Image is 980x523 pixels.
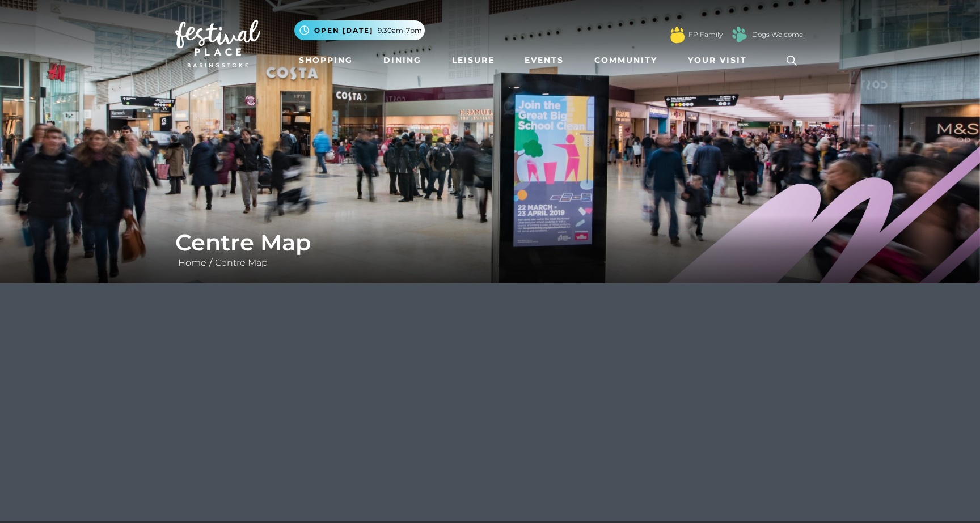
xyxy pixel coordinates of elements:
[379,50,426,71] a: Dining
[447,50,499,71] a: Leisure
[294,20,425,40] button: Open [DATE] 9.30am-7pm
[520,50,568,71] a: Events
[294,50,357,71] a: Shopping
[212,257,271,268] a: Centre Map
[752,29,805,40] a: Dogs Welcome!
[175,20,260,67] img: Festival Place Logo
[688,54,747,66] span: Your Visit
[590,50,662,71] a: Community
[175,257,209,268] a: Home
[683,50,757,71] a: Your Visit
[167,229,813,270] div: /
[175,229,805,256] h1: Centre Map
[378,25,422,36] span: 9.30am-7pm
[688,29,723,40] a: FP Family
[314,25,373,36] span: Open [DATE]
